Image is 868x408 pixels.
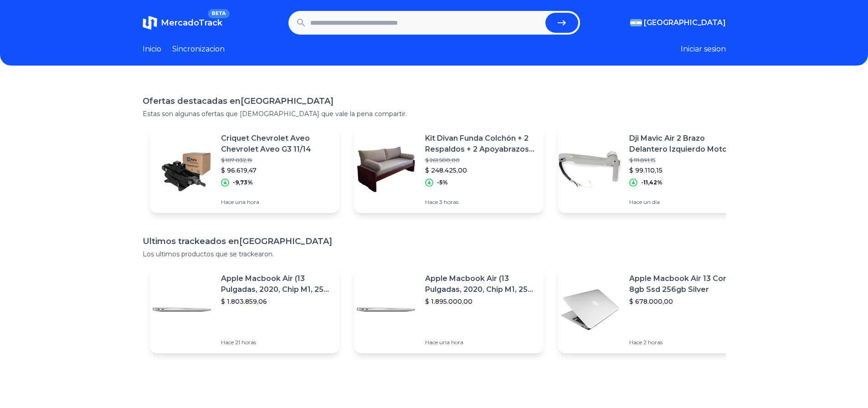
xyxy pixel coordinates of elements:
[233,179,253,186] p: -9,73%
[425,166,536,175] p: $ 248.425,00
[681,44,726,55] button: Iniciar sesion
[644,17,726,28] span: [GEOGRAPHIC_DATA]
[143,15,157,30] img: MercadoTrack
[425,157,536,164] p: $ 261.500,00
[425,273,536,295] p: Apple Macbook Air (13 Pulgadas, 2020, Chip M1, 256 Gb De Ssd, 8 Gb De Ram) - Plata
[172,44,225,55] a: Sincronizacion
[143,15,222,30] a: MercadoTrackBETA
[641,179,663,186] p: -11,42%
[558,278,622,342] img: Featured image
[629,199,740,206] p: Hace un día
[150,266,339,353] a: Featured imageApple Macbook Air (13 Pulgadas, 2020, Chip M1, 256 Gb De Ssd, 8 Gb De Ram) - Plata$...
[354,266,544,353] a: Featured imageApple Macbook Air (13 Pulgadas, 2020, Chip M1, 256 Gb De Ssd, 8 Gb De Ram) - Plata$...
[629,339,740,346] p: Hace 2 horas
[558,126,748,213] a: Featured imageDji Mavic Air 2 Brazo Delantero Izquierdo Motor Pata Originl$ 111.891,15$ 99.110,15...
[630,17,726,28] button: [GEOGRAPHIC_DATA]
[208,9,229,18] span: BETA
[354,278,418,342] img: Featured image
[629,166,740,175] p: $ 99.110,15
[437,179,448,186] p: -5%
[150,278,214,342] img: Featured image
[143,44,161,55] a: Inicio
[629,133,740,155] p: Dji Mavic Air 2 Brazo Delantero Izquierdo Motor Pata Originl
[221,133,332,155] p: Criquet Chevrolet Aveo Chevrolet Aveo G3 11/14
[425,133,536,155] p: Kit Divan Funda Colchón + 2 Respaldos + 2 Apoyabrazos Tusor
[161,18,222,28] span: MercadoTrack
[629,273,740,295] p: Apple Macbook Air 13 Core I5 8gb Ssd 256gb Silver
[221,199,332,206] p: Hace una hora
[354,138,418,201] img: Featured image
[425,297,536,306] p: $ 1.895.000,00
[150,126,339,213] a: Featured imageCriquet Chevrolet Aveo Chevrolet Aveo G3 11/14$ 107.032,19$ 96.619,47-9,73%Hace una...
[221,157,332,164] p: $ 107.032,19
[221,273,332,295] p: Apple Macbook Air (13 Pulgadas, 2020, Chip M1, 256 Gb De Ssd, 8 Gb De Ram) - Plata
[558,266,748,353] a: Featured imageApple Macbook Air 13 Core I5 8gb Ssd 256gb Silver$ 678.000,00Hace 2 horas
[143,250,726,259] p: Los ultimos productos que se trackearon.
[425,199,536,206] p: Hace 3 horas
[150,138,214,201] img: Featured image
[143,95,726,107] h1: Ofertas destacadas en [GEOGRAPHIC_DATA]
[558,138,622,201] img: Featured image
[143,235,726,248] h1: Ultimos trackeados en [GEOGRAPHIC_DATA]
[629,157,740,164] p: $ 111.891,15
[629,297,740,306] p: $ 678.000,00
[143,109,726,118] p: Estas son algunas ofertas que [DEMOGRAPHIC_DATA] que vale la pena compartir.
[630,19,642,26] img: Argentina
[221,166,332,175] p: $ 96.619,47
[221,339,332,346] p: Hace 21 horas
[354,126,544,213] a: Featured imageKit Divan Funda Colchón + 2 Respaldos + 2 Apoyabrazos Tusor$ 261.500,00$ 248.425,00...
[221,297,332,306] p: $ 1.803.859,06
[425,339,536,346] p: Hace una hora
